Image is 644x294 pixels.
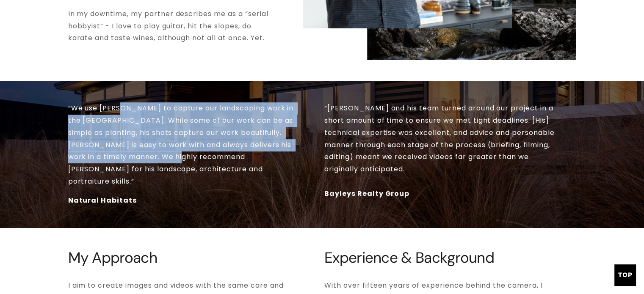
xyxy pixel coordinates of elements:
[68,8,277,44] p: In my downtime, my partner describes me as a “serial hobbyist” - I love to play guitar, hit the s...
[614,264,636,286] a: Top
[68,249,299,266] h2: My Approach
[68,195,137,205] strong: Natural Habitats
[324,249,555,266] h2: Experience & Background
[68,102,299,188] p: “We use [PERSON_NAME] to capture our landscaping work in the [GEOGRAPHIC_DATA]. While some of our...
[324,189,409,198] strong: Bayleys Realty Group
[324,102,555,200] p: “[PERSON_NAME] and his team turned around our project in a short amount of time to ensure we met ...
